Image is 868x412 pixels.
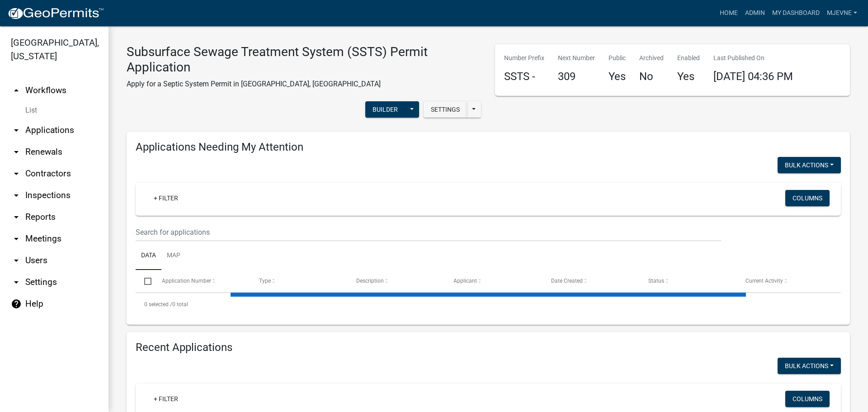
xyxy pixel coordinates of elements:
p: Last Published On [713,53,793,63]
a: + Filter [146,190,185,206]
i: help [11,298,22,309]
input: Search for applications [136,223,721,242]
i: arrow_drop_down [11,147,22,157]
span: Status [648,278,664,284]
datatable-header-cell: Status [640,270,737,292]
i: arrow_drop_down [11,233,22,244]
p: Number Prefix [504,53,544,63]
datatable-header-cell: Description [348,270,445,292]
a: Data [136,242,161,270]
span: Type [259,278,271,284]
div: 0 total [136,293,841,316]
a: Home [716,5,741,22]
h4: Applications Needing My Attention [136,141,841,154]
p: Archived [639,53,664,63]
h4: Yes [677,70,700,83]
span: Application Number [162,278,211,284]
button: Columns [785,190,830,206]
datatable-header-cell: Select [136,270,153,292]
button: Columns [785,391,830,407]
datatable-header-cell: Applicant [445,270,542,292]
p: Enabled [677,53,700,63]
i: arrow_drop_down [11,255,22,266]
a: Admin [741,5,769,22]
datatable-header-cell: Current Activity [737,270,834,292]
h4: Recent Applications [136,341,841,354]
p: Next Number [558,53,595,63]
datatable-header-cell: Application Number [153,270,250,292]
i: arrow_drop_down [11,277,22,288]
button: Bulk Actions [778,157,841,173]
p: Apply for a Septic System Permit in [GEOGRAPHIC_DATA], [GEOGRAPHIC_DATA] [127,79,481,90]
a: My Dashboard [769,5,823,22]
span: Current Activity [745,278,783,284]
span: Applicant [453,278,477,284]
a: MJevne [823,5,861,22]
button: Builder [365,101,405,118]
button: Bulk Actions [778,358,841,374]
a: Map [161,242,186,270]
i: arrow_drop_down [11,212,22,223]
span: Description [356,278,384,284]
h4: Yes [609,70,626,83]
span: Date Created [551,278,583,284]
i: arrow_drop_down [11,190,22,201]
h4: SSTS - [504,70,544,83]
a: + Filter [146,391,185,407]
i: arrow_drop_down [11,125,22,136]
h4: 309 [558,70,595,83]
h3: Subsurface Sewage Treatment System (SSTS) Permit Application [127,44,481,75]
h4: No [639,70,664,83]
span: 0 selected / [144,301,172,308]
datatable-header-cell: Type [250,270,348,292]
i: arrow_drop_up [11,85,22,96]
button: Settings [424,101,467,118]
datatable-header-cell: Date Created [542,270,639,292]
span: [DATE] 04:36 PM [713,70,793,83]
p: Public [609,53,626,63]
i: arrow_drop_down [11,168,22,179]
